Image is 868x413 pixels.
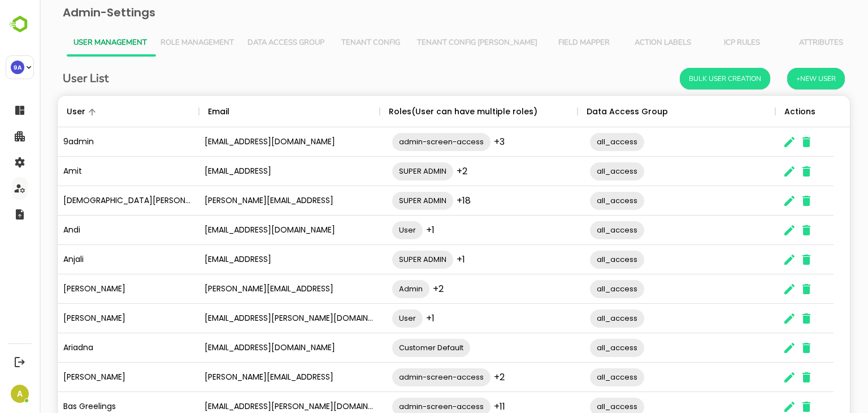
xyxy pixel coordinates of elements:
[159,157,340,186] div: [EMAIL_ADDRESS]
[18,216,159,245] div: Andi
[387,312,395,325] span: +1
[18,127,159,157] div: 9admin
[745,96,776,127] div: Actions
[34,38,107,48] span: User Management
[417,194,431,207] span: +18
[18,274,159,304] div: [PERSON_NAME]
[159,363,340,392] div: [PERSON_NAME][EMAIL_ADDRESS]
[550,223,605,236] span: all_access
[159,304,340,333] div: [EMAIL_ADDRESS][PERSON_NAME][DOMAIN_NAME]
[550,312,605,325] span: all_access
[18,363,159,392] div: [PERSON_NAME]
[353,341,431,354] span: Customer Default
[27,96,46,127] div: User
[298,38,364,48] span: Tenant Config
[417,253,426,266] span: +1
[353,135,451,148] span: admin-screen-access
[387,223,395,236] span: +1
[377,38,498,48] span: Tenant Config [PERSON_NAME]
[6,14,34,35] img: BambooboxLogoMark.f1c84d78b4c51b1a7b5f700c9845e183.svg
[159,127,340,157] div: [EMAIL_ADDRESS][DOMAIN_NAME]
[393,282,404,295] span: +2
[159,186,340,216] div: [PERSON_NAME][EMAIL_ADDRESS]
[23,70,69,88] h6: User List
[12,354,27,369] button: Logout
[417,165,428,178] span: +2
[670,38,735,48] span: ICP Rules
[159,245,340,274] div: [EMAIL_ADDRESS]
[748,68,805,89] button: +New User
[159,274,340,304] div: [PERSON_NAME][EMAIL_ADDRESS]
[159,333,340,363] div: [EMAIL_ADDRESS][DOMAIN_NAME]
[18,245,159,274] div: Anjali
[353,253,414,266] span: SUPER ADMIN
[11,385,29,403] div: A
[168,96,190,127] div: Email
[27,29,801,57] div: Vertical tabs example
[18,333,159,363] div: Ariadna
[159,216,340,245] div: [EMAIL_ADDRESS][DOMAIN_NAME]
[511,38,577,48] span: Field Mapper
[550,282,605,295] span: all_access
[550,253,605,266] span: all_access
[353,223,383,236] span: User
[353,282,390,295] span: Admin
[349,96,498,127] div: Roles(User can have multiple roles)
[353,194,414,207] span: SUPER ADMIN
[550,400,605,413] span: all_access
[353,312,383,325] span: User
[550,371,605,384] span: all_access
[550,165,605,178] span: all_access
[18,186,159,216] div: [DEMOGRAPHIC_DATA][PERSON_NAME][DEMOGRAPHIC_DATA]
[353,400,451,413] span: admin-screen-access
[208,38,285,48] span: Data Access Group
[190,105,203,119] button: Sort
[550,135,605,148] span: all_access
[353,165,414,178] span: SUPER ADMIN
[11,61,24,74] div: 9A
[550,341,605,354] span: all_access
[18,157,159,186] div: Amit
[353,371,451,384] span: admin-screen-access
[454,135,465,148] span: +3
[547,96,628,127] div: Data Access Group
[454,371,465,384] span: +2
[121,38,194,48] span: Role Management
[640,68,731,89] button: Bulk User Creation
[550,194,605,207] span: all_access
[591,38,656,48] span: Action Labels
[749,38,814,48] span: Attributes
[18,304,159,333] div: [PERSON_NAME]
[46,105,59,119] button: Sort
[454,400,466,413] span: +11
